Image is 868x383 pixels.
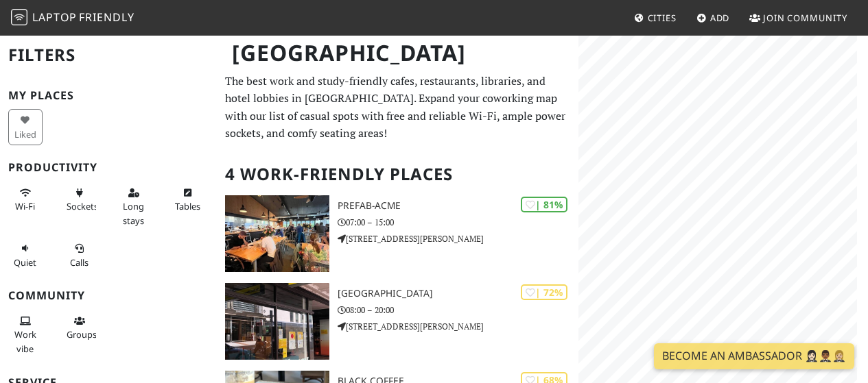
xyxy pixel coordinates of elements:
[175,200,200,212] span: Work-friendly tables
[171,182,205,218] button: Tables
[15,200,35,212] span: Stable Wi-Fi
[710,12,730,24] span: Add
[67,328,97,341] span: Group tables
[654,343,854,369] a: Become an Ambassador 🤵🏻‍♀️🤵🏾‍♂️🤵🏼‍♀️
[11,6,134,30] a: LaptopFriendly LaptopFriendly
[225,73,570,143] p: The best work and study-friendly cafes, restaurants, libraries, and hotel lobbies in [GEOGRAPHIC_...
[338,200,578,212] h3: Prefab-ACME
[338,320,578,333] p: [STREET_ADDRESS][PERSON_NAME]
[338,232,578,245] p: [STREET_ADDRESS][PERSON_NAME]
[521,197,567,212] div: | 81%
[8,34,209,76] h2: Filters
[648,12,677,24] span: Cities
[32,10,77,25] span: Laptop
[338,288,578,299] h3: [GEOGRAPHIC_DATA]
[8,182,43,218] button: Wi-Fi
[14,328,36,354] span: People working
[217,195,578,272] a: Prefab-ACME | 81% Prefab-ACME 07:00 – 15:00 [STREET_ADDRESS][PERSON_NAME]
[225,153,570,195] h2: 4 Work-Friendly Places
[14,256,36,269] span: Quiet
[225,283,329,360] img: Te Awe Library
[62,310,97,346] button: Groups
[117,182,151,232] button: Long stays
[8,289,209,302] h3: Community
[8,237,43,273] button: Quiet
[217,283,578,360] a: Te Awe Library | 72% [GEOGRAPHIC_DATA] 08:00 – 20:00 [STREET_ADDRESS][PERSON_NAME]
[62,237,97,273] button: Calls
[763,12,847,24] span: Join Community
[521,284,567,300] div: | 72%
[691,5,736,30] a: Add
[338,304,578,317] p: 08:00 – 20:00
[8,89,209,102] h3: My Places
[221,34,576,72] h1: [GEOGRAPHIC_DATA]
[62,182,97,218] button: Sockets
[67,200,98,212] span: Power sockets
[225,195,329,272] img: Prefab-ACME
[629,5,682,30] a: Cities
[11,9,27,25] img: LaptopFriendly
[744,5,853,30] a: Join Community
[8,161,209,174] h3: Productivity
[338,216,578,229] p: 07:00 – 15:00
[70,256,89,269] span: Video/audio calls
[79,10,134,25] span: Friendly
[8,310,43,360] button: Work vibe
[123,200,144,226] span: Long stays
